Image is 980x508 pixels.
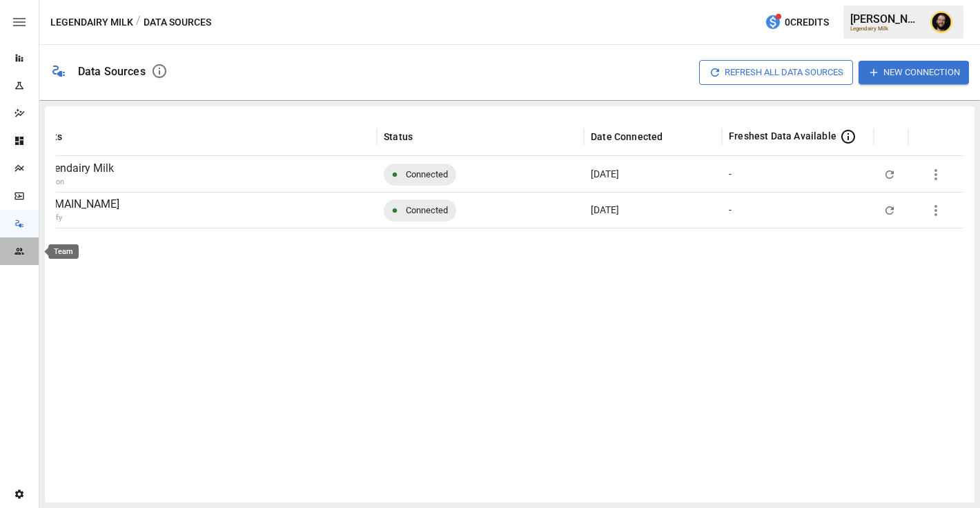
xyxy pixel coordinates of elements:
[729,157,732,192] div: -
[664,127,683,146] button: Sort
[882,127,901,146] button: Sort
[136,14,141,31] div: /
[398,193,456,228] span: Connected
[859,61,969,84] button: New Connection
[850,12,922,26] div: [PERSON_NAME]
[591,131,663,142] div: Date Connected
[729,193,732,228] div: -
[37,213,444,224] p: Shopify
[850,26,922,32] div: Legendairy Milk
[398,157,456,192] span: Connected
[414,127,433,146] button: Sort
[785,14,829,31] span: 0 Credits
[759,10,834,35] button: 0Credits
[922,3,961,41] button: Ciaran Nugent
[37,177,444,188] p: Amazon
[384,131,413,142] div: Status
[729,129,836,143] span: Freshest Data Available
[48,244,79,259] div: Team
[37,160,370,177] p: Legendairy Milk
[584,192,722,228] div: Oct 06 2025
[50,14,133,31] button: Legendairy Milk
[78,65,146,78] div: Data Sources
[584,156,722,192] div: Oct 06 2025
[63,127,83,146] button: Sort
[917,127,936,146] button: Sort
[37,196,370,213] p: [DOMAIN_NAME]
[699,60,853,84] button: Refresh All Data Sources
[930,11,952,33] img: Ciaran Nugent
